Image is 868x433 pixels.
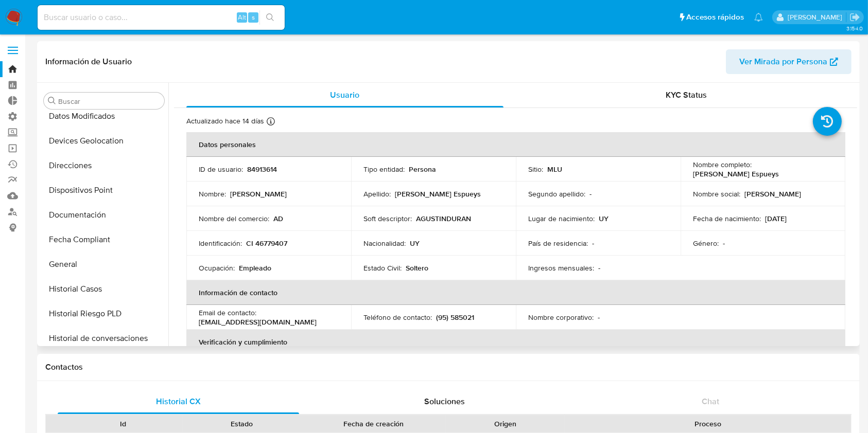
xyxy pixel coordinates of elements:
input: Buscar [58,97,160,106]
button: General [40,252,168,277]
div: Estado [190,419,294,429]
span: Alt [238,12,246,22]
p: Actualizado hace 14 días [186,116,264,126]
p: Soft descriptor : [363,214,412,223]
p: - [598,263,600,273]
h1: Contactos [45,362,852,372]
p: 84913614 [247,165,277,174]
p: AD [273,214,283,223]
p: Nacionalidad : [363,239,406,248]
p: [PERSON_NAME] Espueys [693,169,779,178]
p: UY [599,214,609,223]
span: Historial CX [156,395,201,407]
p: ID de usuario : [199,165,243,174]
button: search-icon [259,10,281,25]
p: AGUSTINDURAN [416,214,471,223]
p: - [589,189,592,199]
p: Soltero [406,263,428,273]
p: MLU [547,165,562,174]
button: Documentación [40,203,168,227]
p: [EMAIL_ADDRESS][DOMAIN_NAME] [199,317,317,327]
p: Teléfono de contacto : [363,313,432,322]
p: Tipo entidad : [363,165,405,174]
p: Lugar de nacimiento : [528,214,595,223]
a: Salir [849,12,860,23]
p: UY [410,239,420,248]
button: Ver Mirada por Persona [726,49,852,74]
p: Nombre : [199,189,226,199]
p: [DATE] [765,214,787,223]
p: Empleado [239,263,271,273]
span: KYC Status [666,89,707,101]
div: Id [71,419,176,429]
p: agustin.duran@mercadolibre.com [788,12,846,22]
button: Direcciones [40,153,168,178]
th: Información de contacto [186,280,845,305]
p: (95) 585021 [436,313,474,322]
button: Fecha Compliant [40,227,168,252]
p: Email de contacto : [199,308,256,317]
p: Apellido : [363,189,391,199]
p: País de residencia : [528,239,588,248]
span: Ver Mirada por Persona [739,49,827,74]
span: s [252,12,255,22]
p: Sitio : [528,165,543,174]
p: Nombre corporativo : [528,313,594,322]
p: - [723,239,725,248]
div: Proceso [572,419,844,429]
div: Fecha de creación [308,419,439,429]
button: Historial Casos [40,277,168,301]
p: Nombre completo : [693,160,752,169]
span: Usuario [330,89,359,101]
th: Verificación y cumplimiento [186,330,845,354]
button: Devices Geolocation [40,129,168,153]
p: - [598,313,600,322]
span: Chat [702,395,719,407]
p: Ocupación : [199,263,235,273]
th: Datos personales [186,132,845,157]
button: Historial Riesgo PLD [40,301,168,326]
p: Género : [693,239,719,248]
p: [PERSON_NAME] [744,189,801,199]
button: Datos Modificados [40,104,168,129]
p: [PERSON_NAME] Espueys [395,189,481,199]
button: Buscar [48,97,56,105]
p: CI 46779407 [246,239,287,248]
div: Origen [453,419,558,429]
button: Historial de conversaciones [40,326,168,351]
p: Estado Civil : [363,263,402,273]
p: [PERSON_NAME] [230,189,287,199]
span: Accesos rápidos [686,12,744,23]
p: Identificación : [199,239,242,248]
p: Fecha de nacimiento : [693,214,761,223]
p: Segundo apellido : [528,189,585,199]
button: Dispositivos Point [40,178,168,203]
a: Notificaciones [754,13,763,22]
p: Persona [409,165,436,174]
p: Nombre del comercio : [199,214,269,223]
p: Nombre social : [693,189,740,199]
input: Buscar usuario o caso... [38,11,285,24]
p: - [592,239,594,248]
p: Ingresos mensuales : [528,263,594,273]
h1: Información de Usuario [45,57,132,67]
span: Soluciones [424,395,465,407]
